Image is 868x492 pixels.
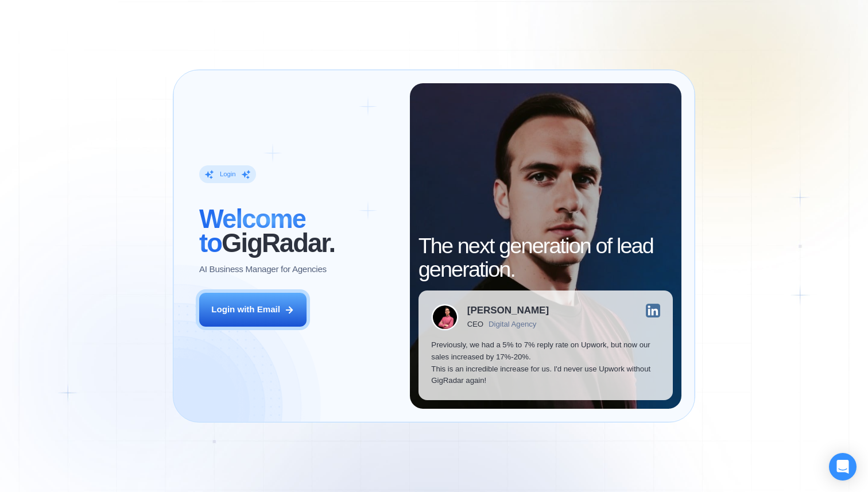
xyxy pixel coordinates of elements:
span: Welcome to [199,204,305,258]
p: Previously, we had a 5% to 7% reply rate on Upwork, but now our sales increased by 17%-20%. This ... [431,339,660,387]
div: Open Intercom Messenger [829,453,857,481]
button: Login with Email [199,293,307,327]
h2: The next generation of lead generation. [418,234,673,282]
div: CEO [467,320,483,328]
h2: ‍ GigRadar. [199,207,397,255]
div: [PERSON_NAME] [467,305,549,315]
p: AI Business Manager for Agencies [199,264,327,276]
div: Digital Agency [489,320,536,328]
div: Login [220,170,236,179]
div: Login with Email [211,304,280,316]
